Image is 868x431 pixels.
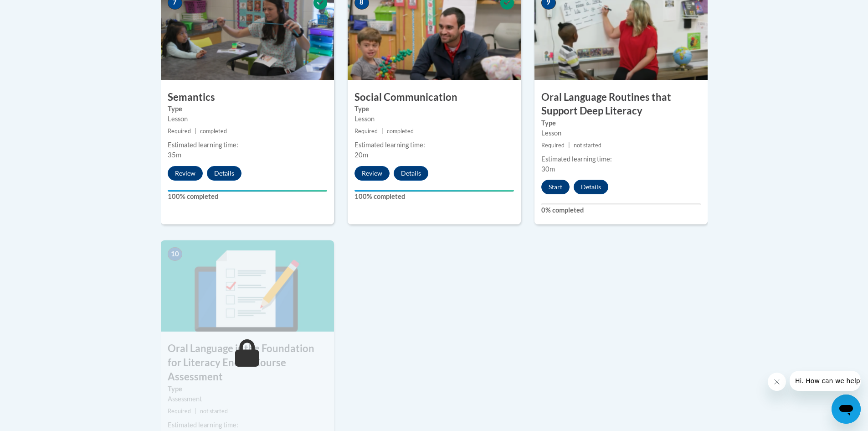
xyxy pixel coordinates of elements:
[168,190,327,192] div: Your progress
[381,128,383,135] span: |
[168,420,327,430] div: Estimated learning time:
[541,118,701,128] label: Type
[354,166,390,181] button: Review
[541,180,570,194] button: Start
[354,140,514,150] div: Estimated learning time:
[168,394,327,404] div: Assessment
[354,192,514,202] label: 100% completed
[574,142,601,149] span: not started
[161,90,334,104] h3: Semantics
[354,114,514,124] div: Lesson
[168,151,181,159] span: 35m
[168,408,191,415] span: Required
[354,190,514,192] div: Your progress
[161,240,334,332] img: Course Image
[790,371,861,391] iframe: Message from company
[541,154,701,164] div: Estimated learning time:
[394,166,428,181] button: Details
[168,166,203,181] button: Review
[348,90,521,104] h3: Social Communication
[541,142,565,149] span: Required
[568,142,570,149] span: |
[5,6,74,14] span: Hi. How can we help?
[168,104,327,114] label: Type
[168,114,327,124] div: Lesson
[541,205,701,215] label: 0% completed
[574,180,608,194] button: Details
[168,247,182,261] span: 10
[534,90,708,119] h3: Oral Language Routines that Support Deep Literacy
[768,373,786,391] iframe: Close message
[354,128,378,135] span: Required
[168,128,191,135] span: Required
[195,128,196,135] span: |
[161,342,334,384] h3: Oral Language is the Foundation for Literacy End of Course Assessment
[354,104,514,114] label: Type
[200,128,227,135] span: completed
[541,165,555,173] span: 30m
[168,192,327,202] label: 100% completed
[168,140,327,150] div: Estimated learning time:
[168,384,327,394] label: Type
[354,151,368,159] span: 20m
[541,128,701,138] div: Lesson
[387,128,414,135] span: completed
[832,395,861,424] iframe: Button to launch messaging window
[195,408,196,415] span: |
[200,408,228,415] span: not started
[207,166,241,181] button: Details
